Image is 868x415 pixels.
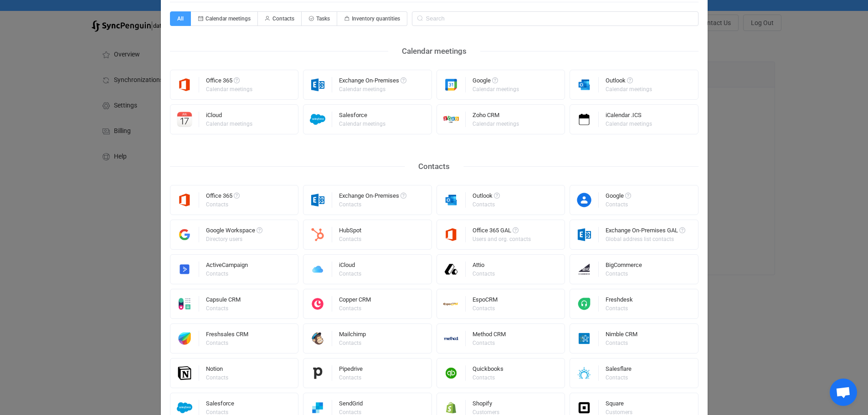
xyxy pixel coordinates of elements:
[206,87,252,92] div: Calendar meetings
[606,375,630,380] div: Contacts
[473,400,501,410] div: Shopify
[437,261,466,277] img: attio.png
[437,192,466,208] img: outlook.png
[339,366,363,375] div: Pipedrive
[339,271,361,277] div: Contacts
[339,400,363,410] div: SendGrid
[303,227,332,242] img: hubspot.png
[473,410,499,415] div: Customers
[606,87,652,92] div: Calendar meetings
[339,193,406,202] div: Exchange On-Premises
[339,121,385,127] div: Calendar meetings
[339,331,366,340] div: Mailchimp
[570,112,599,127] img: icalendar.png
[170,77,199,92] img: microsoft365.png
[473,77,520,87] div: Google
[473,340,504,346] div: Contacts
[303,365,332,381] img: pipedrive.png
[170,227,199,242] img: google-workspace.png
[206,410,233,415] div: Contacts
[303,77,332,92] img: exchange.png
[206,77,254,87] div: Office 365
[437,331,466,346] img: methodcrm.png
[405,159,463,174] div: Contacts
[606,400,634,410] div: Square
[437,112,466,127] img: zoho-crm.png
[206,271,247,277] div: Contacts
[170,261,199,277] img: activecampaign.png
[206,400,234,410] div: Salesforce
[206,193,240,202] div: Office 365
[473,297,498,306] div: EspoCRM
[206,366,230,375] div: Notion
[437,227,466,242] img: microsoft365.png
[339,262,363,271] div: iCloud
[206,112,254,121] div: iCloud
[206,340,247,346] div: Contacts
[606,112,653,121] div: iCalendar .ICS
[473,202,498,207] div: Contacts
[570,365,599,381] img: salesflare.png
[473,262,496,271] div: Attio
[206,236,261,242] div: Directory users
[206,306,239,311] div: Contacts
[303,296,332,312] img: copper.png
[473,331,506,340] div: Method CRM
[606,410,632,415] div: Customers
[206,202,238,207] div: Contacts
[606,262,642,271] div: BigCommerce
[170,296,199,312] img: capsule.png
[206,297,241,306] div: Capsule CRM
[606,193,631,202] div: Google
[339,297,371,306] div: Copper CRM
[570,261,599,277] img: big-commerce.png
[339,87,405,92] div: Calendar meetings
[606,236,684,242] div: Global address list contacts
[437,365,466,381] img: quickbooks.png
[606,306,632,311] div: Contacts
[606,366,632,375] div: Salesflare
[473,271,495,277] div: Contacts
[339,77,406,87] div: Exchange On-Premises
[303,112,332,127] img: salesforce.png
[830,379,857,406] a: Open chat
[606,77,653,87] div: Outlook
[606,271,641,277] div: Contacts
[170,192,199,208] img: microsoft365.png
[303,331,332,346] img: mailchimp.png
[473,306,496,311] div: Contacts
[606,297,633,306] div: Freshdesk
[412,11,699,26] input: Search
[339,112,387,121] div: Salesforce
[339,202,405,207] div: Contacts
[437,77,466,92] img: google.png
[206,121,252,127] div: Calendar meetings
[570,331,599,346] img: nimble.png
[473,87,519,92] div: Calendar meetings
[570,77,599,92] img: outlook.png
[473,121,519,127] div: Calendar meetings
[388,44,480,58] div: Calendar meetings
[339,236,361,242] div: Contacts
[473,193,500,202] div: Outlook
[339,340,365,346] div: Contacts
[570,227,599,242] img: exchange.png
[206,227,262,236] div: Google Workspace
[606,227,685,236] div: Exchange On-Premises GAL
[339,410,361,415] div: Contacts
[473,227,532,236] div: Office 365 GAL
[170,112,199,127] img: icloud-calendar.png
[606,121,652,127] div: Calendar meetings
[473,112,520,121] div: Zoho CRM
[606,202,630,207] div: Contacts
[339,306,370,311] div: Contacts
[206,375,228,380] div: Contacts
[303,261,332,277] img: icloud.png
[437,296,466,312] img: espo-crm.png
[570,192,599,208] img: google-contacts.png
[339,227,363,236] div: HubSpot
[339,375,361,380] div: Contacts
[606,331,637,340] div: Nimble CRM
[303,192,332,208] img: exchange.png
[170,365,199,381] img: notion.png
